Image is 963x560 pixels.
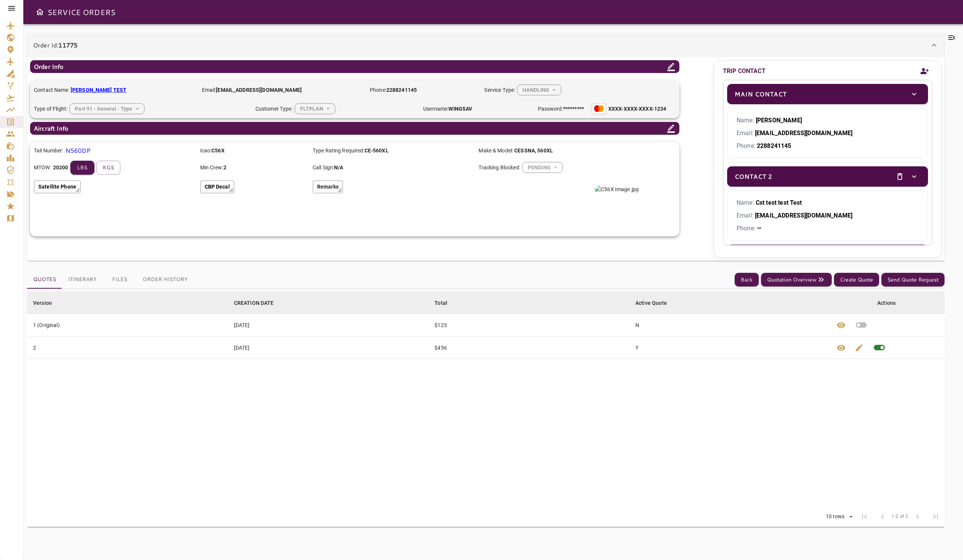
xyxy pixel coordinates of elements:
td: $123 [428,314,629,336]
div: 10 rows [824,513,847,520]
p: Contact Name: [34,86,194,94]
b: [PERSON_NAME] TEST [71,87,126,93]
button: Back [735,273,759,287]
td: [DATE] [228,336,429,359]
b: [EMAIL_ADDRESS][DOMAIN_NAME] [755,129,852,137]
span: Last Page [927,508,945,526]
button: Quotes [27,271,62,289]
span: Active Quote [635,298,677,307]
button: Send Quote Request [881,273,945,287]
button: kgs [96,161,120,175]
span: 1-2 of 2 [892,513,908,520]
p: Email: [737,129,919,138]
b: [EMAIL_ADDRESS][DOMAIN_NAME] [216,87,302,93]
p: Remarks [317,183,339,191]
p: Username: [423,105,530,113]
b: [EMAIL_ADDRESS][DOMAIN_NAME] [755,212,852,219]
p: Icao: [200,147,307,155]
div: Type of Flight: [34,103,248,114]
button: toggle [908,88,920,100]
div: Customer Type: [255,103,416,114]
b: 2 [223,164,226,170]
button: View quote details [832,314,850,336]
p: Order Info [34,62,64,71]
p: Phone: [370,86,477,94]
p: Password: [538,105,584,113]
b: CE-560XL [365,148,389,154]
td: N [629,314,830,336]
div: HANDLING [70,99,144,119]
h6: SERVICE ORDERS [47,6,115,18]
p: Satellite Phone [38,183,76,191]
div: Total [434,298,447,307]
p: Email: [202,86,363,94]
img: C56X Image.jpg [595,186,639,193]
p: Contact 2 [735,172,772,181]
td: Y [629,336,830,359]
button: Edit quote [850,336,868,359]
button: Order History [137,271,194,289]
div: Order Id:11775 [27,57,945,261]
button: lbs [70,161,94,175]
b: WINGSAV [448,106,472,112]
span: visibility [837,343,846,352]
div: Active Quote [635,298,667,307]
p: Call Sign: [313,164,473,172]
td: 1 (Original) [27,314,228,336]
b: 20200 [53,164,68,171]
button: Files [103,271,137,289]
p: Order Id: [33,41,77,50]
td: $456 [428,336,629,359]
div: Contact 3deletetoggle [727,245,928,265]
div: HANDLING [517,80,561,100]
span: This quote is already active [868,336,890,359]
button: Quotation Overview [761,273,832,287]
p: N560DP [65,146,91,155]
p: Phone: [737,224,919,233]
div: CREATION DATE [234,298,274,307]
img: Mastercard [591,103,606,114]
p: TRIP CONTACT [723,67,766,76]
div: Main Contacttoggle [727,84,928,104]
span: Next Page [908,508,927,526]
p: Tail Number: [34,147,64,155]
p: Make & Model: [478,147,585,155]
button: View quote details [832,336,850,359]
div: Version [33,298,52,307]
b: 2288241145 [757,142,791,149]
div: Service Type: [484,84,591,96]
p: Name: [737,198,919,207]
b: C56X [211,148,225,154]
span: Total [434,298,457,307]
div: Order Id:11775 [27,33,945,57]
b: CESSNA , 560XL [514,148,553,154]
b: [PERSON_NAME] [756,117,802,124]
button: delete [893,170,906,183]
button: Create Quote [834,273,879,287]
span: Version [33,298,62,307]
button: Add new contact [917,62,932,80]
p: Phone: [737,142,919,151]
button: toggle [908,170,920,183]
div: MTOW: [34,161,194,175]
b: N/A [334,164,343,170]
b: XXXX-XXXX-XXXX-1234 [608,106,667,112]
button: Open drawer [32,5,47,20]
div: basic tabs example [27,271,194,289]
span: edit [855,343,864,352]
div: 10 rows [821,511,856,522]
b: 2288241145 [386,87,417,93]
p: Name: [737,116,919,125]
button: Itinerary [62,271,103,289]
p: Aircraft Info [34,124,68,133]
div: HANDLING [523,158,563,178]
p: Min Crew: [200,164,307,172]
span: Previous Page [873,508,892,526]
b: Cst test test Test [756,199,802,206]
span: CREATION DATE [234,298,284,307]
p: Main Contact [735,90,787,99]
td: 2 [27,336,228,359]
span: visibility [837,321,846,330]
b: 11775 [58,41,77,49]
div: Contact 2deletetoggle [727,166,928,187]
